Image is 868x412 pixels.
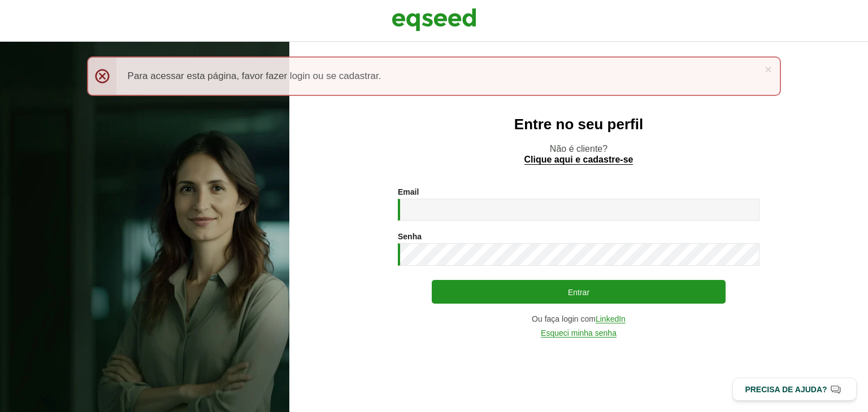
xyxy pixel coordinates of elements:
[432,280,726,304] button: Entrar
[398,315,759,323] div: Ou faça login com
[541,329,617,338] a: Esqueci minha senha
[765,63,771,75] a: ×
[398,188,419,196] label: Email
[524,155,633,165] a: Clique aqui e cadastre-se
[87,56,782,96] div: Para acessar esta página, favor fazer login ou se cadastrar.
[312,116,845,133] h2: Entre no seu perfil
[312,143,845,165] p: Não é cliente?
[392,6,476,34] img: EqSeed Logo
[596,315,626,323] a: LinkedIn
[398,233,422,240] label: Senha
